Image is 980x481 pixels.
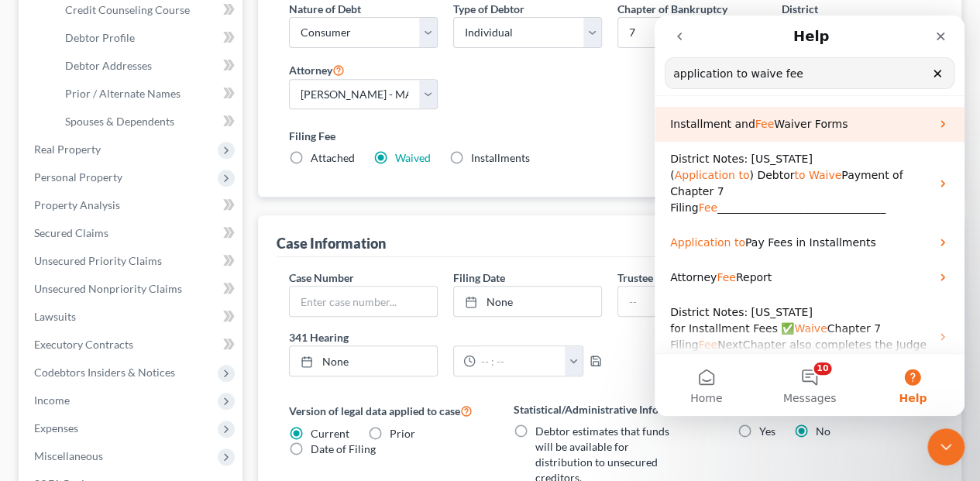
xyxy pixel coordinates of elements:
[782,1,818,17] label: District
[65,3,190,16] span: Credit Counseling Course
[22,303,242,331] a: Lawsuits
[290,346,437,376] a: None
[34,282,182,295] span: Unsecured Nonpriority Claims
[453,270,505,286] label: Filing Date
[277,234,386,253] div: Case Information
[34,198,120,211] span: Property Analysis
[34,338,133,351] span: Executory Contracts
[927,428,965,466] iframe: Intercom live chat
[65,87,181,100] span: Prior / Alternate Names
[513,401,706,417] label: Statistical/Administrative Info
[476,346,566,376] input: -- : --
[618,287,765,316] input: --
[390,427,415,440] span: Prior
[22,219,242,247] a: Secured Claims
[311,442,376,455] span: Date of Filing
[617,270,653,286] label: Trustee
[311,151,355,164] span: Attached
[53,52,242,80] a: Debtor Addresses
[65,31,135,44] span: Debtor Profile
[34,143,101,156] span: Real Property
[816,424,830,438] span: No
[22,247,242,275] a: Unsecured Priority Claims
[34,366,175,379] span: Codebtors Insiders & Notices
[53,80,242,108] a: Prior / Alternate Names
[395,151,431,164] a: Waived
[22,331,242,359] a: Executory Contracts
[34,310,76,323] span: Lawsuits
[65,115,174,128] span: Spouses & Dependents
[290,287,437,316] input: Enter case number...
[281,329,610,345] label: 341 Hearing
[53,24,242,52] a: Debtor Profile
[34,170,122,184] span: Personal Property
[22,275,242,303] a: Unsecured Nonpriority Claims
[34,449,103,462] span: Miscellaneous
[289,270,354,286] label: Case Number
[34,393,70,407] span: Income
[289,1,361,17] label: Nature of Debt
[289,401,482,420] label: Version of legal data applied to case
[655,15,965,416] iframe: Intercom live chat
[289,128,930,144] label: Filing Fee
[53,108,242,136] a: Spouses & Dependents
[617,1,727,17] label: Chapter of Bankruptcy
[289,60,345,79] label: Attorney
[453,1,524,17] label: Type of Debtor
[34,254,162,267] span: Unsecured Priority Claims
[454,287,601,316] a: None
[65,59,152,72] span: Debtor Addresses
[759,424,775,438] span: Yes
[22,191,242,219] a: Property Analysis
[311,427,349,440] span: Current
[471,151,530,164] span: Installments
[34,226,108,239] span: Secured Claims
[34,421,78,435] span: Expenses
